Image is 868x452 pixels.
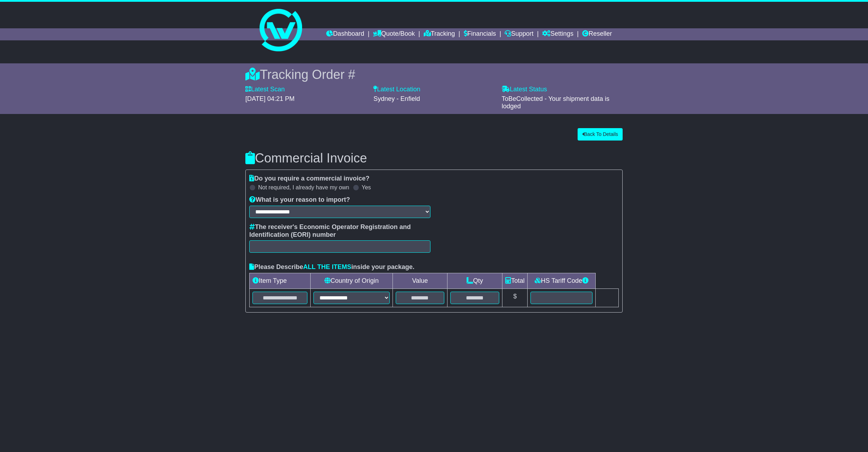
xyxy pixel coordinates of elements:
td: Value [393,273,447,288]
td: Country of Origin [311,273,393,288]
a: Quote/Book [373,28,415,40]
a: Reseller [582,28,612,40]
label: What is your reason to import? [249,196,350,204]
button: Back To Details [578,128,623,141]
div: Tracking Order # [245,67,623,82]
td: HS Tariff Code [528,273,596,288]
td: Qty [447,273,502,288]
label: Latest Location [373,86,420,93]
label: Latest Scan [245,86,285,93]
label: Please Describe inside your package. [249,263,414,271]
h3: Commercial Invoice [245,151,623,165]
span: [DATE] 04:21 PM [245,95,295,102]
a: Settings [542,28,573,40]
a: Support [505,28,533,40]
a: Dashboard [326,28,364,40]
a: Financials [464,28,496,40]
label: Do you require a commercial invoice? [249,175,369,183]
label: Latest Status [502,86,547,93]
a: Tracking [424,28,455,40]
td: Total [502,273,528,288]
label: Yes [362,184,371,191]
td: Item Type [250,273,311,288]
span: ALL THE ITEMS [303,263,351,270]
label: The receiver's Economic Operator Registration and Identification (EORI) number [249,223,430,239]
label: Not required, I already have my own [258,184,349,191]
td: $ [502,288,528,307]
span: ToBeCollected - Your shipment data is lodged [502,95,610,110]
span: Sydney - Enfield [373,95,420,102]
